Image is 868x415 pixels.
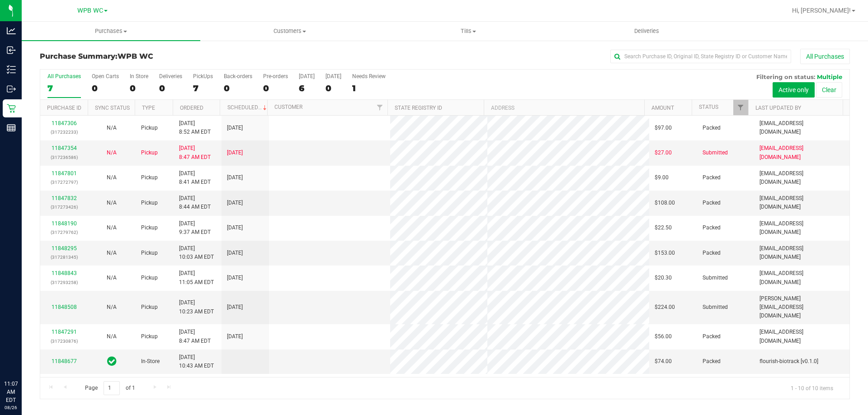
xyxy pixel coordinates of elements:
[141,149,158,157] span: Pickup
[655,303,675,312] span: $224.00
[118,52,153,61] span: WPB WC
[227,224,243,232] span: [DATE]
[46,337,82,345] p: (317230876)
[107,149,117,157] button: N/A
[9,343,36,370] iframe: Resource center
[52,195,77,201] a: 11847832
[107,124,117,132] button: N/A
[107,224,117,231] span: Not Applicable
[107,174,117,181] span: Not Applicable
[52,304,77,310] a: 11848508
[703,303,728,312] span: Submitted
[179,144,211,161] span: [DATE] 8:47 AM EDT
[107,250,117,256] span: Not Applicable
[759,357,818,366] span: flourish-biotrack [v0.1.0]
[141,274,158,282] span: Pickup
[655,332,672,341] span: $56.00
[227,124,243,132] span: [DATE]
[227,104,269,111] a: Scheduled
[759,244,844,261] span: [EMAIL_ADDRESS][DOMAIN_NAME]
[141,224,158,232] span: Pickup
[46,153,82,162] p: (317236586)
[47,73,81,79] div: All Purchases
[655,274,672,282] span: $20.30
[7,46,16,55] inline-svg: Inbound
[817,73,842,80] span: Multiple
[759,294,844,321] span: [PERSON_NAME][EMAIL_ADDRESS][DOMAIN_NAME]
[179,194,211,211] span: [DATE] 8:44 AM EDT
[107,249,117,257] button: N/A
[759,194,844,211] span: [EMAIL_ADDRESS][DOMAIN_NAME]
[557,22,736,41] a: Deliveries
[274,104,302,110] a: Customer
[263,83,288,93] div: 0
[299,73,315,79] div: [DATE]
[227,249,243,257] span: [DATE]
[783,381,840,395] span: 1 - 10 of 10 items
[703,224,721,232] span: Packed
[52,145,77,151] a: 11847354
[77,7,103,14] span: WPB WC
[92,73,119,79] div: Open Carts
[4,404,18,411] p: 08/26
[759,169,844,187] span: [EMAIL_ADDRESS][DOMAIN_NAME]
[4,380,18,404] p: 11:07 AM EDT
[107,173,117,182] button: N/A
[733,100,748,115] a: Filter
[703,149,728,157] span: Submitted
[141,332,158,341] span: Pickup
[755,105,801,111] a: Last Updated By
[193,83,213,93] div: 7
[703,173,721,182] span: Packed
[610,50,791,63] input: Search Purchase ID, Original ID, State Registry ID or Customer Name...
[107,224,117,232] button: N/A
[703,357,721,366] span: Packed
[759,328,844,345] span: [EMAIL_ADDRESS][DOMAIN_NAME]
[46,128,82,136] p: (317232233)
[325,73,341,79] div: [DATE]
[142,105,155,111] a: Type
[130,83,148,93] div: 0
[7,104,16,113] inline-svg: Retail
[227,173,243,182] span: [DATE]
[179,119,211,136] span: [DATE] 8:52 AM EDT
[107,333,117,340] span: Not Applicable
[703,332,721,341] span: Packed
[299,83,315,93] div: 6
[52,329,77,335] a: 11847291
[200,22,379,41] a: Customers
[816,82,842,98] button: Clear
[227,303,243,312] span: [DATE]
[655,224,672,232] span: $22.50
[52,170,77,177] a: 11847801
[179,298,214,316] span: [DATE] 10:23 AM EDT
[52,245,77,252] a: 11848295
[759,269,844,286] span: [EMAIL_ADDRESS][DOMAIN_NAME]
[179,219,211,237] span: [DATE] 9:37 AM EDT
[227,274,243,282] span: [DATE]
[800,49,850,64] button: All Purchases
[92,83,119,93] div: 0
[159,83,182,93] div: 0
[141,357,160,366] span: In-Store
[47,105,81,111] a: Purchase ID
[224,83,252,93] div: 0
[379,22,557,41] a: Tills
[104,381,120,395] input: 1
[201,27,378,35] span: Customers
[655,249,675,257] span: $153.00
[141,199,158,207] span: Pickup
[46,178,82,187] p: (317272797)
[7,123,16,132] inline-svg: Reports
[224,73,252,79] div: Back-orders
[40,52,310,61] h3: Purchase Summary:
[7,26,16,35] inline-svg: Analytics
[141,249,158,257] span: Pickup
[703,249,721,257] span: Packed
[107,200,117,206] span: Not Applicable
[141,303,158,312] span: Pickup
[699,104,718,110] a: Status
[655,199,675,207] span: $108.00
[7,84,16,93] inline-svg: Outbound
[352,83,386,93] div: 1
